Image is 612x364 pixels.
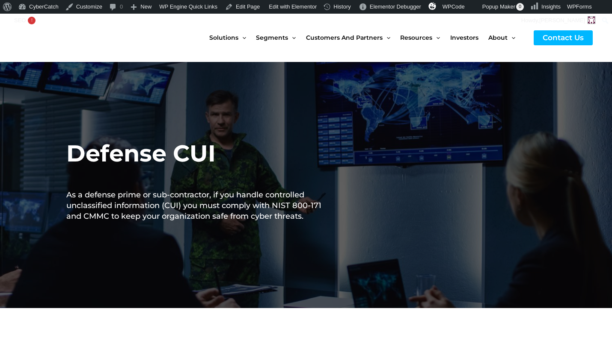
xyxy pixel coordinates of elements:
[66,138,324,168] h2: Defense CUI
[450,20,478,56] span: Investors
[508,20,515,56] span: Menu Toggle
[400,20,432,56] span: Resources
[539,17,585,23] span: [PERSON_NAME]
[516,3,524,11] span: 0
[383,20,390,56] span: Menu Toggle
[428,2,436,10] img: svg+xml;base64,PHN2ZyB4bWxucz0iaHR0cDovL3d3dy53My5vcmcvMjAwMC9zdmciIHZpZXdCb3g9IjAgMCAzMiAzMiI+PG...
[28,17,36,24] div: !
[288,20,296,56] span: Menu Toggle
[15,20,118,56] img: CyberCatch
[209,20,525,56] nav: Site Navigation: New Main Menu
[14,17,26,23] span: SEO
[450,20,488,56] a: Investors
[209,20,238,56] span: Solutions
[238,20,246,56] span: Menu Toggle
[432,20,440,56] span: Menu Toggle
[488,20,508,56] span: About
[518,14,599,27] a: Howdy,
[306,20,383,56] span: Customers and Partners
[534,30,593,45] a: Contact Us
[256,20,288,56] span: Segments
[66,190,324,222] h1: As a defense prime or sub-contractor, if you handle controlled unclassified information (CUI) you...
[269,3,317,10] span: Edit with Elementor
